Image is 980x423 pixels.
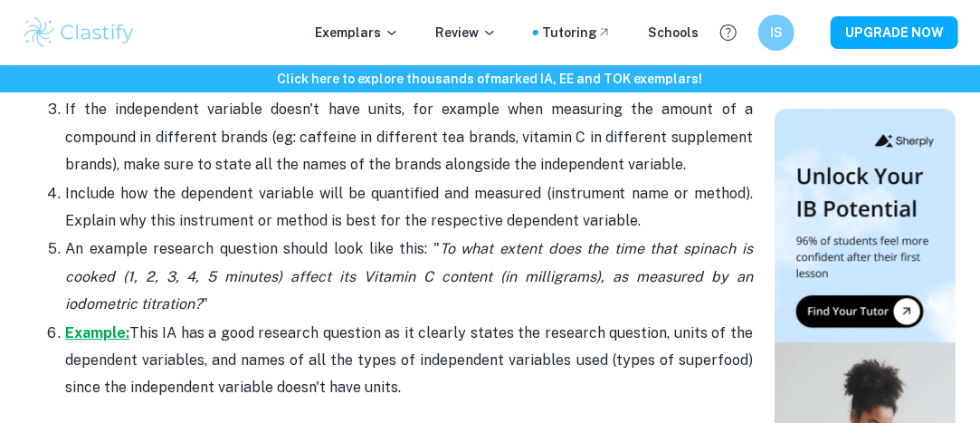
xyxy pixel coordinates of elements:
a: Schools [648,23,699,43]
a: Example: [65,324,129,341]
p: Include how the dependent variable will be quantified and measured (instrument name or method). E... [65,180,753,236]
img: Clastify logo [22,14,137,51]
p: Exemplars [315,23,399,43]
p: An example research question should look like this: " " [65,236,753,318]
h6: Click here to explore thousands of marked IA, EE and TOK exemplars ! [4,69,976,89]
p: Review [435,23,497,43]
p: If the independent variable doesn't have units, for example when measuring the amount of a compou... [65,96,753,178]
a: Tutoring [542,23,612,43]
h6: IS [766,23,787,43]
button: Help and Feedback [713,17,744,48]
button: IS [758,14,794,51]
i: To what extent does the time that spinach is cooked (1, 2, 3, 4, 5 minutes) affect its Vitamin C ... [65,240,753,312]
button: UPGRADE NOW [831,16,958,49]
p: This IA has a good research question as it clearly states the research question, units of the dep... [65,320,753,402]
